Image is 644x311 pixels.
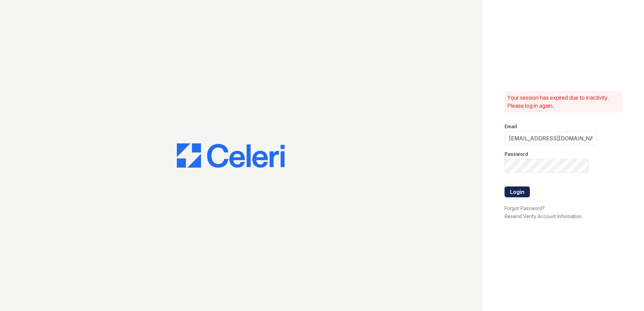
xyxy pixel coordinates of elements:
[505,123,517,130] label: Email
[505,186,530,197] button: Login
[505,213,582,219] a: Resend Verify Account Information
[177,143,285,168] img: CE_Logo_Blue-a8612792a0a2168367f1c8372b55b34899dd931a85d93a1a3d3e32e68fde9ad4.png
[505,151,528,158] label: Password
[507,94,620,110] p: Your session has expired due to inactivity. Please log in again.
[505,205,545,211] a: Forgot Password?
